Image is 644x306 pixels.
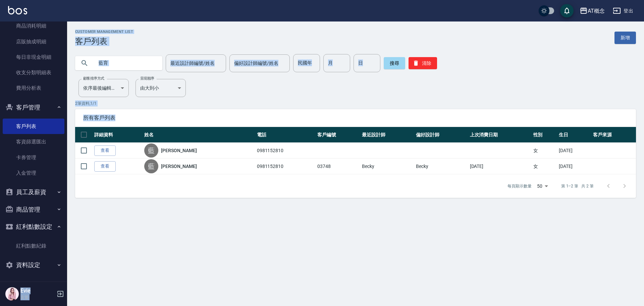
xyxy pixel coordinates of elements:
[534,177,550,195] div: 50
[94,54,157,72] input: 搜尋關鍵字
[3,256,64,274] button: 資料設定
[557,143,591,159] td: [DATE]
[588,7,605,15] div: AT概念
[468,159,532,174] td: [DATE]
[140,76,154,81] label: 呈現順序
[532,159,557,174] td: 女
[3,99,64,116] button: 客戶管理
[468,127,532,143] th: 上次消費日期
[93,127,143,143] th: 詳細資料
[560,4,574,17] button: save
[161,147,197,154] a: [PERSON_NAME]
[83,76,104,81] label: 顧客排序方式
[5,287,19,301] img: Person
[414,127,468,143] th: 偏好設計師
[78,79,129,97] div: 依序最後編輯時間
[3,201,64,218] button: 商品管理
[360,159,414,174] td: Becky
[610,5,636,17] button: 登出
[255,159,316,174] td: 0981152810
[3,65,64,80] a: 收支分類明細表
[532,143,557,159] td: 女
[94,145,116,156] a: 查看
[3,165,64,181] a: 入金管理
[161,163,197,170] a: [PERSON_NAME]
[409,57,437,69] button: 清除
[316,159,360,174] td: 03748
[3,218,64,235] button: 紅利點數設定
[20,288,55,294] h5: Evie
[614,32,636,44] a: 新增
[75,30,133,34] h2: Customer Management List
[557,127,591,143] th: 生日
[316,127,360,143] th: 客戶編號
[75,100,636,106] p: 2 筆資料, 1 / 1
[532,127,557,143] th: 性別
[143,127,255,143] th: 姓名
[3,34,64,49] a: 店販抽成明細
[414,159,468,174] td: Becky
[255,143,316,159] td: 0981152810
[360,127,414,143] th: 最近設計師
[3,238,64,254] a: 紅利點數紀錄
[577,4,607,18] button: AT概念
[3,49,64,65] a: 每日非現金明細
[3,80,64,96] a: 費用分析表
[561,183,594,189] p: 第 1–2 筆 共 2 筆
[3,18,64,34] a: 商品消耗明細
[3,183,64,201] button: 員工及薪資
[557,159,591,174] td: [DATE]
[3,119,64,134] a: 客戶列表
[8,6,27,14] img: Logo
[3,150,64,165] a: 卡券管理
[94,161,116,172] a: 查看
[384,57,405,69] button: 搜尋
[144,159,158,173] div: 藍
[83,115,628,121] span: 所有客戶列表
[136,79,186,97] div: 由大到小
[255,127,316,143] th: 電話
[75,37,133,46] h3: 客戶列表
[3,134,64,149] a: 客資篩選匯出
[591,127,636,143] th: 客戶來源
[507,183,532,189] p: 每頁顯示數量
[144,143,158,158] div: 藍
[20,294,55,300] p: 主管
